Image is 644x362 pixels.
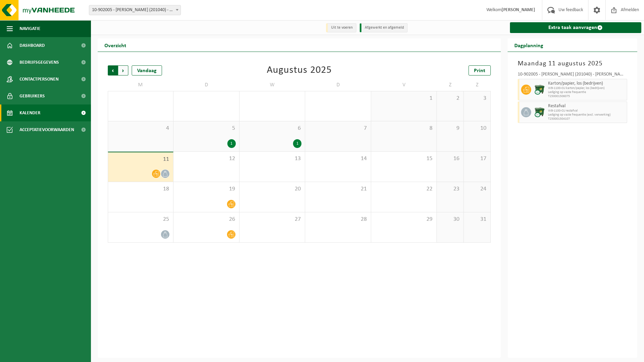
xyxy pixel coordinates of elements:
[437,79,464,91] td: Z
[535,85,545,95] img: WB-1100-CU
[177,185,235,193] span: 19
[548,113,625,117] span: Lediging op vaste frequentie (excl. verwerking)
[239,79,305,91] td: W
[20,20,40,37] span: Navigatie
[111,216,170,223] span: 25
[502,7,535,12] strong: [PERSON_NAME]
[108,65,118,76] span: Vorige
[20,54,59,71] span: Bedrijfsgegevens
[243,185,301,193] span: 20
[548,86,625,90] span: WB-1100-CU karton/papier, los (bedrijven)
[375,125,433,132] span: 8
[326,23,356,32] li: Uit te voeren
[535,107,545,117] img: WB-1100-CU
[20,88,45,104] span: Gebruikers
[510,22,642,33] a: Extra taak aanvragen
[111,125,170,132] span: 4
[111,156,170,163] span: 11
[440,125,460,132] span: 9
[375,155,433,162] span: 15
[375,95,433,102] span: 1
[548,81,625,86] span: Karton/papier, los (bedrijven)
[508,38,550,52] h2: Dagplanning
[173,79,239,91] td: D
[548,117,625,121] span: T250001504107
[548,94,625,98] span: T250001506075
[467,125,487,132] span: 10
[177,125,235,132] span: 5
[309,125,367,132] span: 7
[309,155,367,162] span: 14
[548,90,625,94] span: Lediging op vaste frequentie
[360,23,408,32] li: Afgewerkt en afgemeld
[309,216,367,223] span: 28
[309,185,367,193] span: 21
[89,5,181,15] span: 10-902005 - AVA RONSE (201040) - RONSE
[108,79,173,91] td: M
[440,95,460,102] span: 2
[467,185,487,193] span: 24
[20,71,59,88] span: Contactpersonen
[440,185,460,193] span: 23
[227,139,236,148] div: 1
[474,68,485,73] span: Print
[293,139,301,148] div: 1
[467,95,487,102] span: 3
[267,65,332,76] div: Augustus 2025
[89,5,181,15] span: 10-902005 - AVA RONSE (201040) - RONSE
[132,65,162,76] div: Vandaag
[111,95,170,102] span: 28
[518,59,627,69] h3: Maandag 11 augustus 2025
[464,79,491,91] td: Z
[467,155,487,162] span: 17
[243,125,301,132] span: 6
[20,104,40,121] span: Kalender
[548,109,625,113] span: WB-1100-CU restafval
[440,216,460,223] span: 30
[243,95,301,102] span: 30
[177,95,235,102] span: 29
[467,216,487,223] span: 31
[118,65,128,76] span: Volgende
[309,95,367,102] span: 31
[98,38,133,52] h2: Overzicht
[518,72,627,79] div: 10-902005 - [PERSON_NAME] (201040) - [PERSON_NAME]
[177,216,235,223] span: 26
[243,216,301,223] span: 27
[20,121,74,138] span: Acceptatievoorwaarden
[305,79,371,91] td: D
[243,155,301,162] span: 13
[375,216,433,223] span: 29
[440,155,460,162] span: 16
[111,185,170,193] span: 18
[371,79,437,91] td: V
[177,155,235,162] span: 12
[20,37,45,54] span: Dashboard
[548,103,625,109] span: Restafval
[375,185,433,193] span: 22
[469,65,491,76] a: Print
